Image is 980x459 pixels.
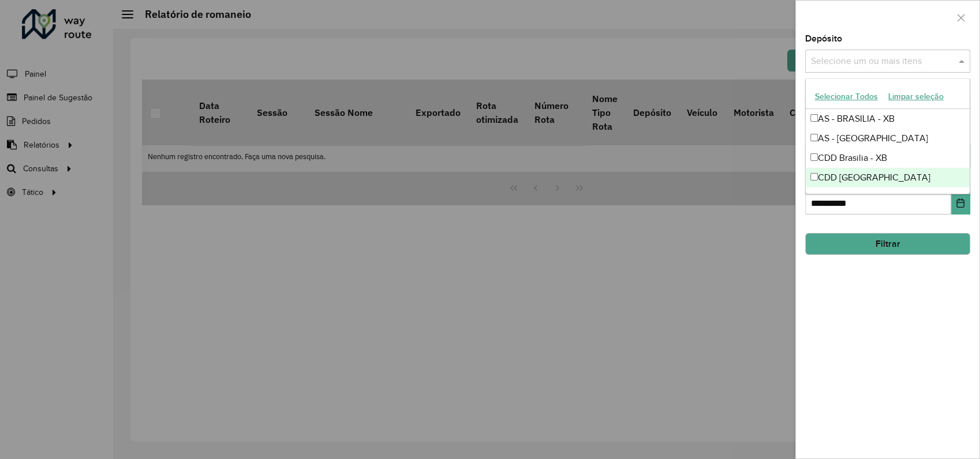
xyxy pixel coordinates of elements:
ng-dropdown-panel: Options list [805,78,970,194]
button: Filtrar [805,233,970,255]
div: AS - BRASILIA - XB [806,109,970,129]
div: CDD Brasilia - XB [806,148,970,168]
div: AS - [GEOGRAPHIC_DATA] [806,129,970,148]
button: Choose Date [951,191,970,215]
button: Selecionar Todos [810,88,883,106]
label: Depósito [805,32,842,46]
button: Limpar seleção [883,88,949,106]
div: CDD [GEOGRAPHIC_DATA] [806,168,970,187]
